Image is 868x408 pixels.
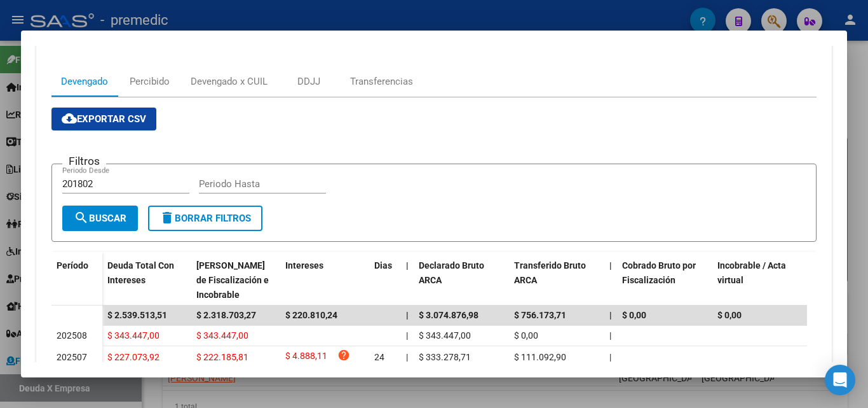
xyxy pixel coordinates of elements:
span: Exportar CSV [62,113,146,125]
datatable-header-cell: | [604,252,617,308]
div: Percibido [130,74,170,88]
button: Borrar Filtros [148,206,262,231]
datatable-header-cell: Dias [369,252,401,308]
span: $ 343.447,00 [196,330,248,341]
datatable-header-cell: | [401,252,414,308]
span: | [406,310,409,320]
span: | [609,310,612,320]
datatable-header-cell: Período [51,252,102,306]
span: | [406,260,409,271]
div: Devengado x CUIL [191,74,268,88]
span: | [609,260,612,271]
datatable-header-cell: Declarado Bruto ARCA [414,252,509,308]
span: Cobrado Bruto por Fiscalización [622,260,696,285]
span: $ 2.318.703,27 [196,310,256,320]
i: help [337,349,350,362]
span: $ 343.447,00 [419,330,471,341]
span: $ 0,00 [514,330,538,341]
span: $ 0,00 [622,310,646,320]
span: Transferido Bruto ARCA [514,260,586,285]
span: $ 343.447,00 [107,330,159,341]
span: Borrar Filtros [159,213,251,224]
span: Deuda Total Con Intereses [107,260,174,285]
span: Período [57,260,88,271]
span: $ 756.173,71 [514,310,566,320]
span: $ 222.185,81 [196,352,248,362]
mat-icon: cloud_download [62,111,77,126]
div: Devengado [61,74,108,88]
span: $ 111.092,90 [514,352,566,362]
span: $ 227.073,92 [107,352,159,362]
span: $ 4.888,11 [285,349,327,366]
span: | [406,352,408,362]
span: [PERSON_NAME] de Fiscalización e Incobrable [196,260,269,300]
datatable-header-cell: Deuda Total Con Intereses [102,252,191,308]
datatable-header-cell: Deuda Bruta Neto de Fiscalización e Incobrable [191,252,280,308]
mat-icon: delete [159,210,175,225]
span: $ 333.278,71 [419,352,471,362]
div: Transferencias [350,74,413,88]
datatable-header-cell: Intereses [280,252,369,308]
span: Incobrable / Acta virtual [717,260,786,285]
span: $ 3.074.876,98 [419,310,478,320]
span: | [406,330,408,341]
span: | [609,330,611,341]
span: 202507 [57,352,87,362]
span: 24 [374,352,384,362]
span: $ 0,00 [717,310,742,320]
mat-icon: search [74,210,89,225]
datatable-header-cell: Transferido Bruto ARCA [509,252,604,308]
span: $ 220.810,24 [285,310,337,320]
span: Declarado Bruto ARCA [419,260,484,285]
datatable-header-cell: Cobrado Bruto por Fiscalización [617,252,712,308]
span: Intereses [285,260,323,271]
span: Buscar [74,213,126,224]
div: DDJJ [297,74,320,88]
button: Exportar CSV [51,108,156,130]
div: Open Intercom Messenger [825,365,855,395]
span: Dias [374,260,392,271]
span: $ 2.539.513,51 [107,310,167,320]
h3: Filtros [62,154,106,168]
button: Buscar [62,206,138,231]
datatable-header-cell: Incobrable / Acta virtual [712,252,808,308]
span: | [609,352,611,362]
span: 202508 [57,330,87,341]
